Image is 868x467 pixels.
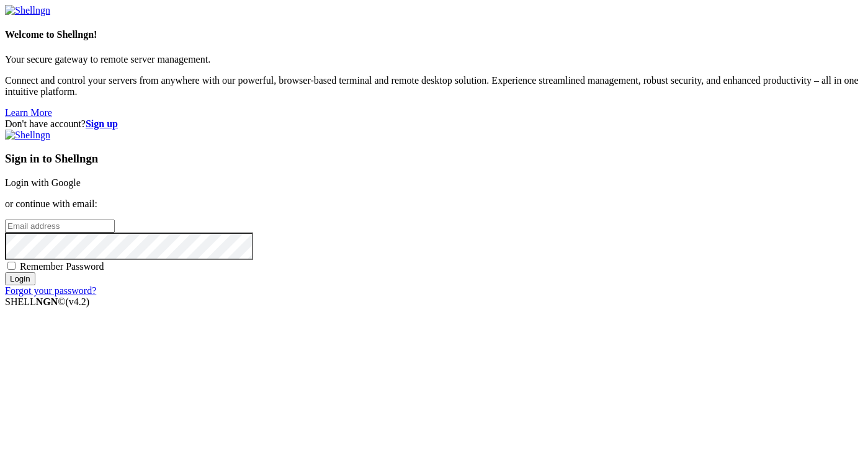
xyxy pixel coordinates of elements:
p: Connect and control your servers from anywhere with our powerful, browser-based terminal and remo... [5,75,863,97]
b: NGN [36,296,58,307]
input: Email address [5,220,115,233]
span: 4.2.0 [66,296,90,307]
p: Your secure gateway to remote server management. [5,54,863,65]
input: Remember Password [7,262,16,270]
a: Learn More [5,107,52,118]
img: Shellngn [5,5,50,16]
a: Sign up [86,118,118,129]
h4: Welcome to Shellngn! [5,29,863,40]
img: Shellngn [5,130,50,141]
div: Don't have account? [5,118,863,130]
span: SHELL © [5,296,89,307]
input: Login [5,272,35,285]
a: Forgot your password? [5,285,96,296]
a: Login with Google [5,177,81,188]
p: or continue with email: [5,198,863,210]
span: Remember Password [20,261,104,272]
h3: Sign in to Shellngn [5,152,863,166]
